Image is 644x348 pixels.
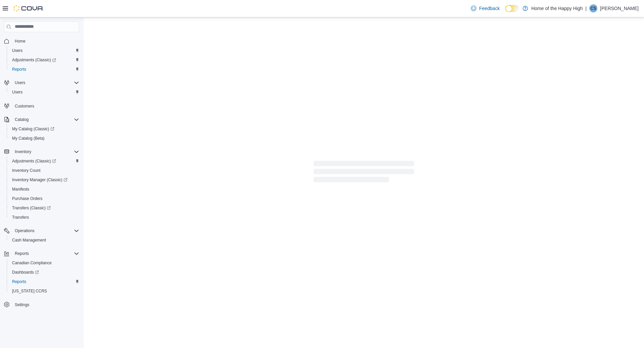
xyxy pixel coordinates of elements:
[15,149,31,154] span: Inventory
[9,157,79,165] span: Adjustments (Classic)
[9,278,79,286] span: Reports
[1,147,82,156] button: Inventory
[9,176,70,184] a: Inventory Manager (Classic)
[505,5,519,12] input: Dark Mode
[12,300,79,309] span: Settings
[7,203,82,213] a: Transfers (Classic)
[1,78,82,87] button: Users
[9,287,50,295] a: [US_STATE] CCRS
[15,103,34,109] span: Customers
[9,176,79,184] span: Inventory Manager (Classic)
[12,57,56,63] span: Adjustments (Classic)
[7,134,82,143] button: My Catalog (Beta)
[12,89,22,95] span: Users
[9,268,42,276] a: Dashboards
[9,195,45,203] a: Purchase Orders
[7,175,82,185] a: Inventory Manager (Classic)
[7,235,82,245] button: Cash Management
[12,48,22,53] span: Users
[7,55,82,65] a: Adjustments (Classic)
[7,277,82,286] button: Reports
[1,36,82,46] button: Home
[9,88,79,96] span: Users
[9,47,79,55] span: Users
[9,125,79,133] span: My Catalog (Classic)
[12,301,32,309] a: Settings
[12,187,29,192] span: Manifests
[9,134,47,142] a: My Catalog (Beta)
[12,148,34,156] button: Inventory
[9,278,29,286] a: Reports
[9,185,32,193] a: Manifests
[7,46,82,55] button: Users
[12,177,67,183] span: Inventory Manager (Classic)
[15,251,29,256] span: Reports
[12,37,28,45] a: Home
[12,270,39,275] span: Dashboards
[9,56,79,64] span: Adjustments (Classic)
[479,5,499,12] span: Feedback
[9,65,29,73] a: Reports
[12,79,79,87] span: Users
[15,80,25,85] span: Users
[9,65,79,73] span: Reports
[591,4,596,12] span: CS
[12,67,26,72] span: Reports
[7,124,82,134] a: My Catalog (Classic)
[9,157,59,165] a: Adjustments (Classic)
[9,166,79,175] span: Inventory Count
[1,249,82,258] button: Reports
[9,268,79,276] span: Dashboards
[12,101,79,110] span: Customers
[12,250,32,258] button: Reports
[12,116,79,124] span: Catalog
[15,302,29,307] span: Settings
[468,2,502,15] a: Feedback
[7,156,82,166] a: Adjustments (Classic)
[12,37,79,45] span: Home
[9,213,32,221] a: Transfers
[7,286,82,296] button: [US_STATE] CCRS
[600,4,639,12] p: [PERSON_NAME]
[7,194,82,203] button: Purchase Orders
[12,205,51,211] span: Transfers (Classic)
[12,260,52,266] span: Canadian Compliance
[9,134,79,142] span: My Catalog (Beta)
[15,228,35,233] span: Operations
[7,87,82,97] button: Users
[585,4,587,12] p: |
[9,204,79,212] span: Transfers (Classic)
[12,148,79,156] span: Inventory
[12,250,79,258] span: Reports
[9,88,25,96] a: Users
[12,116,31,124] button: Catalog
[9,56,59,64] a: Adjustments (Classic)
[12,196,43,201] span: Purchase Orders
[12,79,28,87] button: Users
[1,226,82,235] button: Operations
[7,166,82,175] button: Inventory Count
[9,287,79,295] span: Washington CCRS
[7,65,82,74] button: Reports
[9,185,79,193] span: Manifests
[9,236,79,244] span: Cash Management
[9,166,43,175] a: Inventory Count
[1,300,82,309] button: Settings
[1,115,82,124] button: Catalog
[12,136,45,141] span: My Catalog (Beta)
[1,101,82,111] button: Customers
[9,213,79,221] span: Transfers
[13,5,44,12] img: Cova
[7,258,82,268] button: Canadian Compliance
[12,227,37,235] button: Operations
[531,4,583,12] p: Home of the Happy High
[12,102,37,110] a: Customers
[589,4,597,12] div: Christine Sommerville
[12,279,26,284] span: Reports
[12,237,46,243] span: Cash Management
[4,33,79,327] nav: Complex example
[9,236,49,244] a: Cash Management
[12,168,41,173] span: Inventory Count
[9,195,79,203] span: Purchase Orders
